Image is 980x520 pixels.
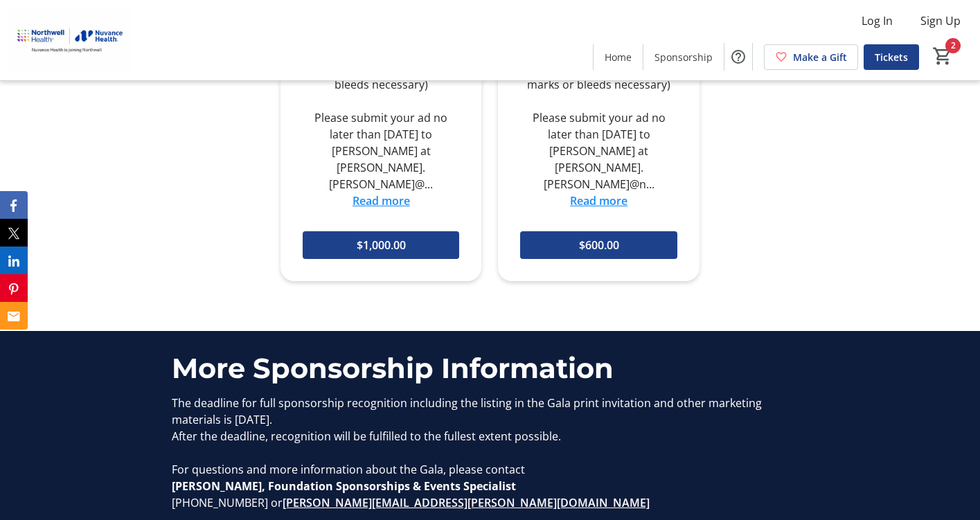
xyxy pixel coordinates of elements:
button: $1,000.00 [303,231,459,259]
span: Sign Up [920,12,961,29]
span: Home [605,50,632,64]
span: After the deadline, recognition will be fulfilled to the fullest extent possible. [172,429,561,444]
span: $1,000.00 [357,237,406,253]
button: $600.00 [520,231,677,259]
span: Make a Gift [793,50,847,64]
div: Half-Page Ad Specs: Full Color, 8”w x 9”, minimum 300dpi, JPG or PDF (no crop marks or bleeds nec... [520,26,677,192]
button: Sign Up [909,10,972,32]
span: The deadline for full sponsorship recognition including the listing in the Gala print invitation ... [172,395,762,427]
span: [PHONE_NUMBER] or [172,495,283,510]
a: Read more [353,193,410,208]
button: Help [724,43,752,71]
span: For questions and more information about the Gala, please contact [172,462,525,477]
a: Home [594,44,643,70]
span: $600.00 [579,237,619,253]
span: More Sponsorship Information [172,351,614,385]
a: Sponsorship [643,44,724,70]
span: Sponsorship [654,50,713,64]
a: Make a Gift [764,44,858,70]
img: Nuvance Health's Logo [8,6,132,75]
button: Log In [850,10,904,32]
a: [PERSON_NAME][EMAIL_ADDRESS][PERSON_NAME][DOMAIN_NAME] [283,495,650,510]
span: Tickets [875,50,908,64]
div: Full-Page Ad Specs: Full Color, 16”w x 9”, minimum 300dpi, JPG or PDF (no crop marks or bleeds ne... [303,26,459,192]
a: Read more [570,193,627,208]
button: Cart [930,44,955,69]
span: Log In [862,12,893,29]
a: Tickets [864,44,919,70]
strong: [PERSON_NAME], Foundation Sponsorships & Events Specialist [172,478,516,494]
